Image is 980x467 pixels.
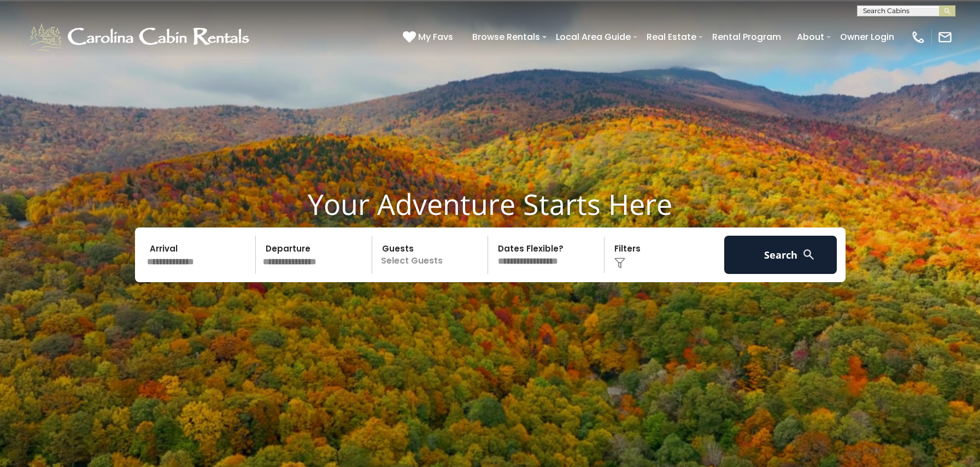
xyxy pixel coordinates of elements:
a: Real Estate [641,27,702,46]
a: Rental Program [707,27,787,46]
span: My Favs [418,30,453,44]
h1: Your Adventure Starts Here [8,187,972,221]
a: Local Area Guide [550,27,636,46]
a: Browse Rentals [467,27,545,46]
img: search-regular-white.png [802,248,815,261]
img: White-1-1-2.png [27,21,254,54]
img: filter--v1.png [614,258,625,268]
a: My Favs [403,30,456,44]
a: About [791,27,830,46]
img: phone-regular-white.png [911,30,926,45]
img: mail-regular-white.png [937,30,953,45]
a: Owner Login [835,27,900,46]
button: Search [724,236,837,274]
p: Select Guests [375,236,488,274]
